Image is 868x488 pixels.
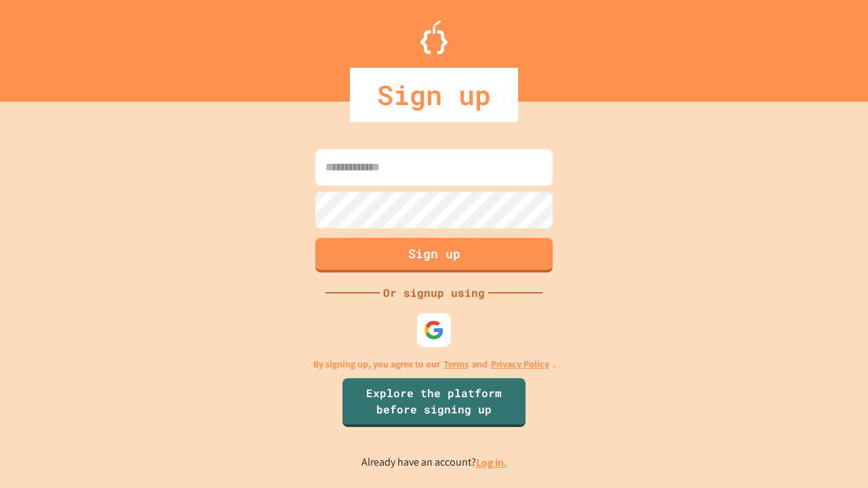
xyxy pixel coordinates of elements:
[342,378,526,427] a: Explore the platform before signing up
[476,455,507,470] a: Log in.
[315,238,553,272] button: Sign up
[491,357,549,371] a: Privacy Policy
[380,285,488,301] div: Or signup using
[424,320,444,340] img: google-icon.svg
[313,357,555,371] p: By signing up, you agree to our and .
[361,454,507,471] p: Already have an account?
[443,357,469,371] a: Terms
[350,68,518,122] div: Sign up
[420,20,448,54] img: Logo.svg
